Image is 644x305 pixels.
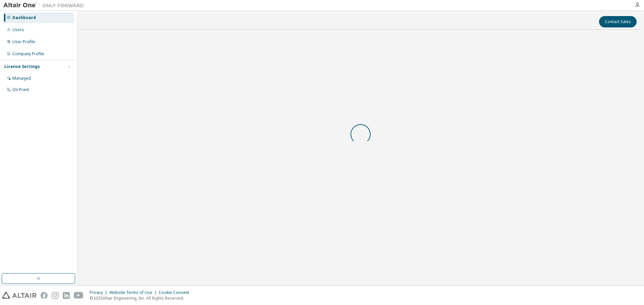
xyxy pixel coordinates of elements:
img: youtube.svg [74,292,84,299]
img: altair_logo.svg [2,292,37,299]
p: © 2025 Altair Engineering, Inc. All Rights Reserved. [90,295,193,301]
div: License Settings [4,64,40,69]
div: Cookie Consent [159,290,193,295]
img: linkedin.svg [63,292,70,299]
div: Website Terms of Use [109,290,159,295]
div: Privacy [90,290,109,295]
div: Dashboard [12,15,36,20]
div: On Prem [12,87,29,92]
div: Company Profile [12,51,44,57]
div: Users [12,27,24,32]
div: User Profile [12,39,35,45]
img: facebook.svg [41,292,48,299]
img: instagram.svg [52,292,59,299]
div: Managed [12,76,31,81]
img: Altair One [3,2,87,9]
button: Contact Sales [599,16,637,27]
